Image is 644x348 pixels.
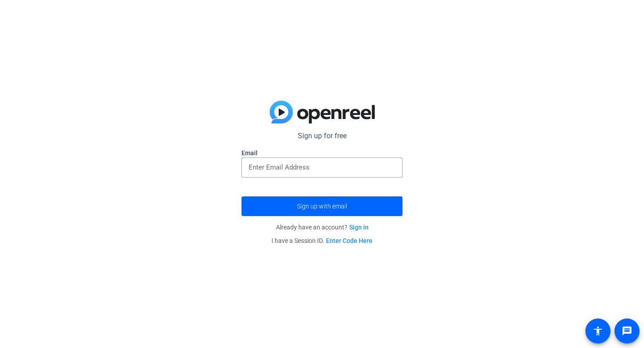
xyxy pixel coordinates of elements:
input: Enter Email Address [249,162,395,173]
label: Email [241,149,402,157]
img: blue-gradient.svg [270,101,375,124]
a: Enter Code Here [326,237,373,244]
button: Sign up with email [241,196,402,216]
mat-icon: message [622,326,632,336]
span: Already have an account? [276,224,369,231]
a: Sign in [349,224,369,231]
p: Sign up for free [241,131,402,141]
span: I have a Session ID. [271,237,373,244]
mat-icon: accessibility [593,326,603,336]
